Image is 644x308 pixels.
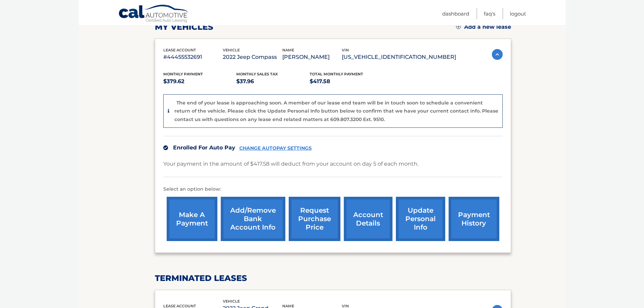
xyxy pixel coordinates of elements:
span: Monthly Payment [163,72,203,76]
a: update personal info [396,197,445,241]
span: Monthly sales Tax [236,72,278,76]
p: $417.58 [310,77,383,86]
a: Dashboard [442,8,469,19]
a: CHANGE AUTOPAY SETTINGS [239,145,312,151]
span: Total Monthly Payment [310,72,363,76]
a: FAQ's [484,8,495,19]
p: $37.96 [236,77,310,86]
p: 2022 Jeep Compass [223,52,282,62]
a: request purchase price [289,197,340,241]
span: vehicle [223,299,240,304]
p: Select an option below: [163,185,503,193]
img: check.svg [163,145,168,150]
p: #44455532691 [163,52,223,62]
p: [US_VEHICLE_IDENTIFICATION_NUMBER] [342,52,456,62]
a: Cal Automotive [118,4,189,24]
h2: terminated leases [155,273,511,283]
a: Logout [510,8,526,19]
span: name [282,48,294,52]
span: lease account [163,48,196,52]
a: account details [344,197,392,241]
span: vin [342,48,349,52]
p: $379.62 [163,77,237,86]
img: add.svg [456,24,461,29]
a: payment history [449,197,499,241]
a: make a payment [167,197,217,241]
a: Add a new lease [456,24,511,30]
span: Enrolled For Auto Pay [173,144,235,151]
h2: my vehicles [155,22,213,32]
p: [PERSON_NAME] [282,52,342,62]
img: accordion-active.svg [492,49,503,60]
p: Your payment in the amount of $417.58 will deduct from your account on day 5 of each month. [163,159,419,169]
span: vehicle [223,48,240,52]
p: The end of your lease is approaching soon. A member of our lease end team will be in touch soon t... [174,100,498,122]
a: Add/Remove bank account info [221,197,285,241]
